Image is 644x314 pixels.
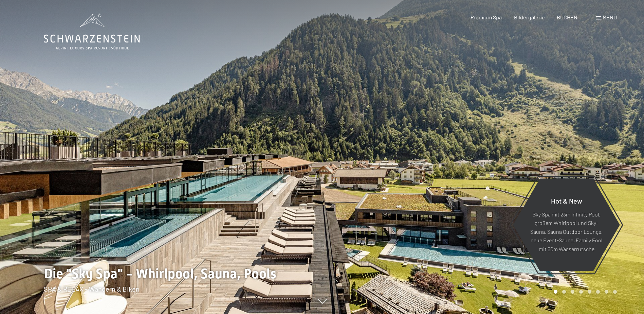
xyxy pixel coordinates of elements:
div: Carousel Pagination [551,290,617,294]
div: Carousel Page 5 [588,290,591,294]
div: Carousel Page 7 [605,290,608,294]
div: Carousel Page 6 [596,290,600,294]
div: Carousel Page 1 (Current Slide) [554,290,557,294]
a: Bildergalerie [514,14,545,20]
span: Menü [603,14,617,20]
a: Hot & New Sky Spa mit 23m Infinity Pool, großem Whirlpool und Sky-Sauna, Sauna Outdoor Lounge, ne... [513,178,620,272]
p: Sky Spa mit 23m Infinity Pool, großem Whirlpool und Sky-Sauna, Sauna Outdoor Lounge, neue Event-S... [530,210,603,253]
a: Premium Spa [471,14,502,20]
div: Carousel Page 3 [571,290,574,294]
div: Carousel Page 2 [562,290,566,294]
div: Carousel Page 8 [613,290,617,294]
span: Hot & New [551,196,582,205]
a: BUCHEN [557,14,577,20]
div: Carousel Page 4 [579,290,583,294]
